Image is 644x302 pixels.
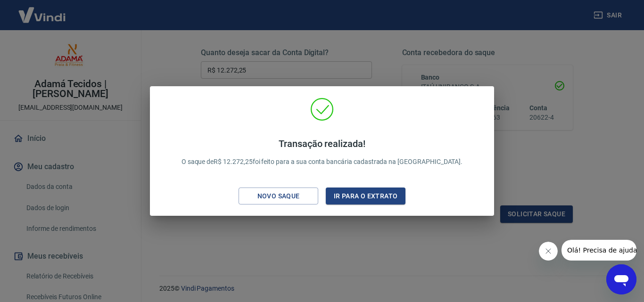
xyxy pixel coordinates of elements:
button: Ir para o extrato [326,188,405,205]
iframe: Mensagem da empresa [561,240,636,261]
iframe: Fechar mensagem [539,242,558,261]
span: Olá! Precisa de ajuda? [6,7,79,14]
iframe: Botão para abrir a janela de mensagens [606,264,636,294]
div: Novo saque [246,190,311,202]
p: O saque de R$ 12.272,25 foi feito para a sua conta bancária cadastrada na [GEOGRAPHIC_DATA]. [182,138,463,167]
button: Novo saque [239,188,318,205]
h4: Transação realizada! [182,138,463,149]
